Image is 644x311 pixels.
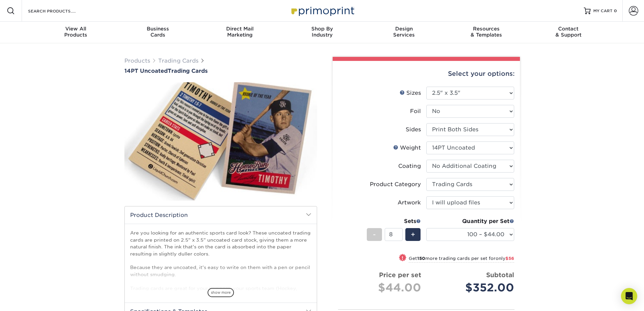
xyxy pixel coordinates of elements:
[208,288,234,297] span: show more
[35,22,117,43] a: View AllProducts
[288,3,356,18] img: Primoprint
[402,254,403,262] span: !
[445,22,527,43] a: Resources& Templates
[199,22,281,43] a: Direct MailMarketing
[426,217,514,225] div: Quantity per Set
[338,61,515,87] div: Select your options:
[363,22,445,43] a: DesignServices
[409,256,514,263] small: Get more trading cards per set for
[496,256,514,261] span: only
[124,68,168,74] span: 14PT Uncoated
[363,26,445,32] span: Design
[130,229,311,305] p: Are you looking for an authentic sports card look? These uncoated trading cards are printed on 2....
[400,89,421,97] div: Sizes
[125,206,317,224] h2: Product Description
[281,22,363,43] a: Shop ByIndustry
[417,256,425,261] strong: 150
[393,144,421,152] div: Weight
[124,58,150,64] a: Products
[621,288,637,304] div: Open Intercom Messenger
[379,271,421,279] strong: Price per set
[431,280,514,296] div: $352.00
[35,26,117,38] div: Products
[406,126,421,134] div: Sides
[199,26,281,32] span: Direct Mail
[117,26,199,38] div: Cards
[281,26,363,32] span: Shop By
[527,26,610,38] div: & Support
[527,26,610,32] span: Contact
[363,26,445,38] div: Services
[35,26,117,32] span: View All
[614,8,617,13] span: 0
[505,256,514,261] span: $56
[367,217,421,225] div: Sets
[593,8,613,14] span: MY CART
[158,58,198,64] a: Trading Cards
[398,199,421,207] div: Artwork
[124,68,317,74] h1: Trading Cards
[343,280,421,296] div: $44.00
[199,26,281,38] div: Marketing
[445,26,527,32] span: Resources
[445,26,527,38] div: & Templates
[373,229,376,240] span: -
[398,162,421,170] div: Coating
[117,22,199,43] a: BusinessCards
[117,26,199,32] span: Business
[486,271,514,279] strong: Subtotal
[27,7,93,15] input: SEARCH PRODUCTS.....
[411,229,415,240] span: +
[527,22,610,43] a: Contact& Support
[370,180,421,188] div: Product Category
[124,75,317,208] img: 14PT Uncoated 01
[410,107,421,115] div: Foil
[281,26,363,38] div: Industry
[124,68,317,74] a: 14PT UncoatedTrading Cards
